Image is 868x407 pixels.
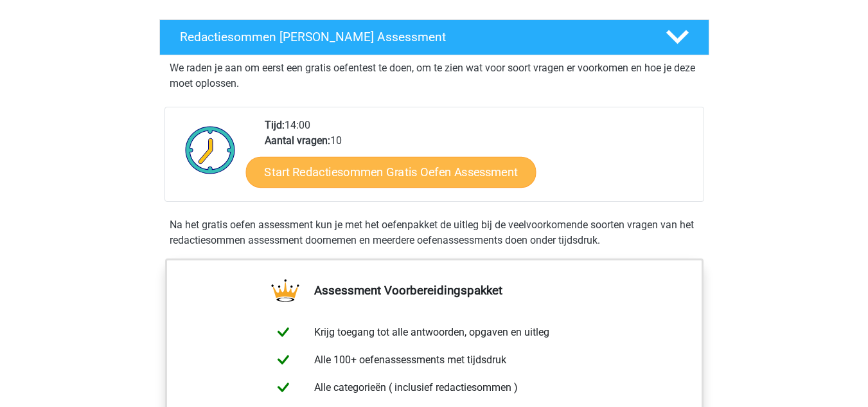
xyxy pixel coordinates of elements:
[265,119,285,131] b: Tijd:
[178,118,243,182] img: Klok
[265,134,330,147] b: Aantal vragen:
[180,30,645,44] h4: Redactiesommen [PERSON_NAME] Assessment
[255,118,703,201] div: 14:00 10
[170,60,699,91] p: We raden je aan om eerst een gratis oefentest te doen, om te zien wat voor soort vragen er voorko...
[154,19,714,55] a: Redactiesommen [PERSON_NAME] Assessment
[164,217,704,248] div: Na het gratis oefen assessment kun je met het oefenpakket de uitleg bij de veelvoorkomende soorte...
[245,156,536,187] a: Start Redactiesommen Gratis Oefen Assessment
